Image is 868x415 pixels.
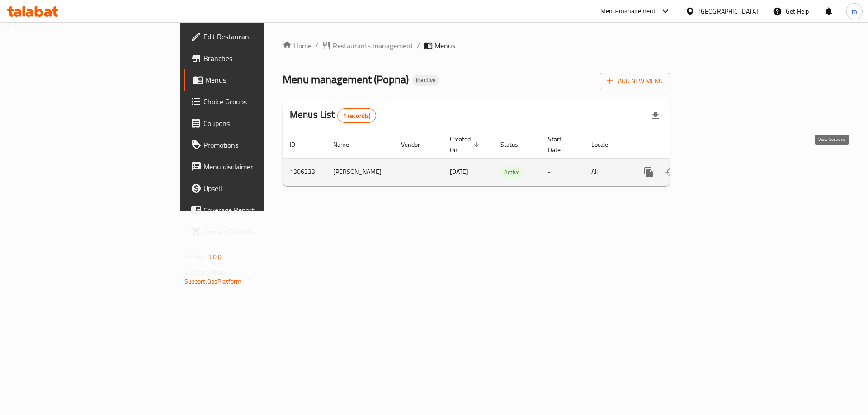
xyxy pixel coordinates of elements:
[607,75,663,87] span: Add New Menu
[450,134,482,155] span: Created On
[184,47,325,69] a: Branches
[638,161,660,183] button: more
[184,69,325,91] a: Menus
[184,199,325,221] a: Coverage Report
[500,139,530,150] span: Status
[417,40,420,51] li: /
[600,6,656,17] div: Menu-management
[184,177,325,199] a: Upsell
[290,108,376,123] h2: Menus List
[333,40,413,51] span: Restaurants management
[434,40,455,51] span: Menus
[203,140,318,150] span: Promotions
[283,40,670,51] nav: breadcrumb
[450,166,468,177] span: [DATE]
[290,139,307,150] span: ID
[600,73,670,89] button: Add New Menu
[203,96,318,107] span: Choice Groups
[203,205,318,215] span: Coverage Report
[548,134,573,155] span: Start Date
[184,266,226,278] span: Get support on:
[852,6,857,16] span: m
[401,139,432,150] span: Vendor
[203,183,318,194] span: Upsell
[326,158,394,186] td: [PERSON_NAME]
[184,221,325,242] a: Grocery Checklist
[184,275,242,287] a: Support.OpsPlatform
[283,69,409,89] span: Menu management ( Popna )
[184,26,325,47] a: Edit Restaurant
[203,118,318,129] span: Coupons
[184,156,325,177] a: Menu disclaimer
[283,131,732,186] table: enhanced table
[631,131,732,159] th: Actions
[184,134,325,156] a: Promotions
[333,139,361,150] span: Name
[412,76,439,84] span: Inactive
[208,251,222,263] span: 1.0.0
[203,161,318,172] span: Menu disclaimer
[184,251,207,263] span: Version:
[203,31,318,42] span: Edit Restaurant
[698,6,758,16] div: [GEOGRAPHIC_DATA]
[584,158,631,186] td: All
[203,53,318,64] span: Branches
[184,91,325,112] a: Choice Groups
[541,158,584,186] td: -
[500,167,524,177] span: Active
[184,112,325,134] a: Coupons
[412,75,439,86] div: Inactive
[205,75,318,85] span: Menus
[203,226,318,237] span: Grocery Checklist
[591,139,620,150] span: Locale
[322,40,413,51] a: Restaurants management
[338,112,376,120] span: 1 record(s)
[645,105,666,126] div: Export file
